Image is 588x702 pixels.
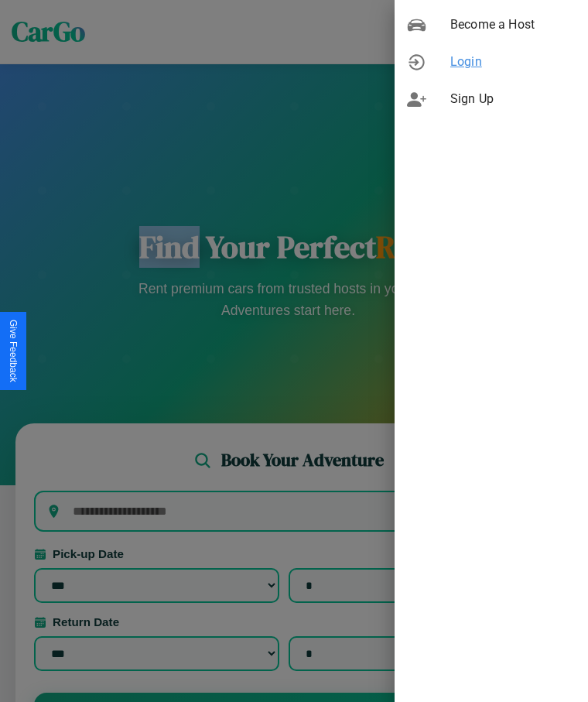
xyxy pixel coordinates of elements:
[395,6,588,43] div: Become a Host
[395,43,588,80] div: Login
[8,320,19,382] div: Give Feedback
[395,80,588,118] div: Sign Up
[450,53,576,71] span: Login
[450,15,576,34] span: Become a Host
[450,90,576,108] span: Sign Up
